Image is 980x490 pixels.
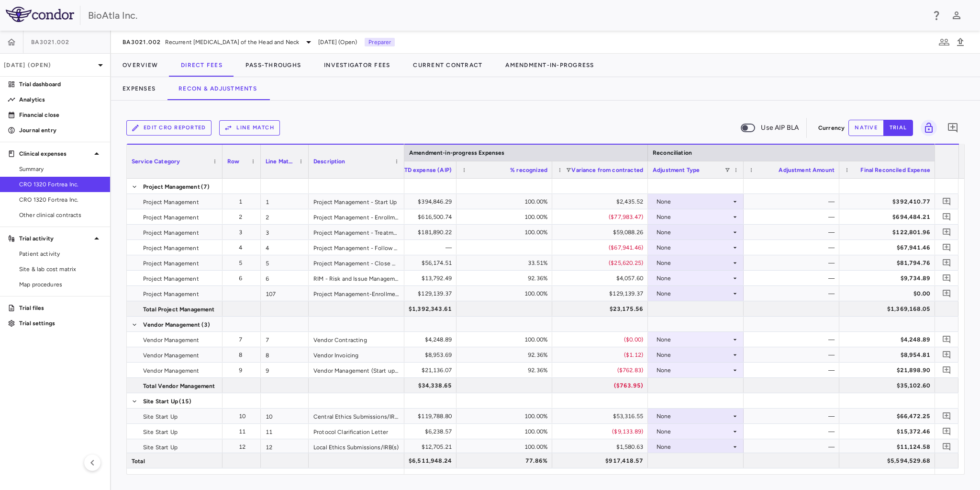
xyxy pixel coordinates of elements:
div: $67,941.46 [848,240,930,255]
button: Expenses [111,77,167,100]
span: Patient activity [19,250,102,258]
button: Investigator Fees [312,54,401,77]
div: $21,136.07 [369,363,452,378]
svg: Add comment [942,228,951,237]
div: 100.00% [465,286,547,301]
svg: Add comment [942,243,951,252]
div: $4,248.89 [848,332,930,347]
div: None [657,209,731,225]
div: — [752,347,835,363]
div: $8,954.81 [848,347,930,363]
div: BioAtla Inc. [88,8,924,23]
svg: Add comment [942,335,951,344]
div: — [752,363,835,378]
button: Add comment [940,287,953,300]
span: Service Category [132,158,180,165]
div: — [752,286,835,301]
div: None [657,271,731,286]
div: 7 [261,332,309,347]
div: None [657,363,731,378]
p: Preparer [365,38,395,46]
button: Current Contract [401,54,494,77]
div: — [752,209,835,225]
span: Row [227,158,239,165]
button: Recon & Adjustments [167,77,268,100]
div: 4 [261,240,309,255]
button: Amendment-In-Progress [494,54,605,77]
div: — [369,240,452,255]
img: logo-full-SnFGN8VE.png [6,7,74,22]
p: [DATE] (Open) [4,61,95,69]
button: Add comment [945,120,961,136]
svg: Add comment [942,427,951,436]
span: Vendor Management [143,317,200,332]
span: Site Start Up [143,409,178,424]
div: 100.00% [465,409,547,424]
div: $394,846.29 [369,194,452,209]
span: Project Management [143,225,199,240]
div: None [657,409,731,424]
div: Protocol Clarification Letter [309,424,404,439]
div: $694,484.21 [848,209,930,225]
div: ($77,983.47) [561,209,643,225]
div: $1,392,343.61 [369,301,452,317]
div: 100.00% [465,439,547,455]
span: Line Match [266,158,295,165]
div: 4 [231,240,256,255]
div: $23,175.56 [561,301,643,317]
div: $59,088.26 [561,225,643,240]
div: None [657,240,731,255]
svg: Add comment [942,197,951,206]
div: 100.00% [465,209,547,225]
span: LTD expense (AIP) [401,167,452,173]
svg: Add comment [942,212,951,221]
button: Add comment [940,440,953,453]
div: $129,139.37 [369,286,452,301]
button: Add comment [940,226,953,239]
div: — [752,255,835,271]
span: Final Reconciled Expense [860,167,930,173]
div: 11 [231,424,256,439]
div: None [657,424,731,439]
p: Trial dashboard [19,80,102,89]
div: $66,472.25 [848,409,930,424]
p: Trial settings [19,319,102,328]
button: Edit CRO reported [126,120,212,136]
p: Trial activity [19,234,91,243]
div: Project Management - Start Up [309,194,404,209]
div: $9,734.89 [848,271,930,286]
div: None [657,286,731,301]
div: $8,953.69 [369,347,452,363]
span: Site Start Up [143,440,178,455]
button: Add comment [940,241,953,254]
span: Vendor Management [143,363,200,378]
div: ($67,941.46) [561,240,643,255]
div: 5 [231,255,256,271]
div: 2 [231,209,256,225]
button: Add comment [940,410,953,422]
div: Project Management - Follow Up [309,240,404,255]
div: None [657,332,731,347]
span: Total Project Management [143,302,215,317]
div: $1,369,168.05 [848,301,930,317]
button: Pass-Throughs [234,54,312,77]
div: 8 [261,347,309,362]
span: Vendor Management [143,348,200,363]
div: — [752,225,835,240]
button: Overview [111,54,169,77]
div: Project Management - Treatment [309,225,404,239]
div: $56,174.51 [369,255,452,271]
span: Use AIP BLA [761,123,799,133]
span: BA3021.002 [31,38,70,46]
button: Line Match [219,120,280,136]
p: Currency [818,124,845,132]
button: Add comment [940,348,953,361]
div: — [752,424,835,439]
span: Project Management [143,271,199,286]
span: Recurrent [MEDICAL_DATA] of the Head and Neck [165,38,300,46]
span: (15) [179,394,192,409]
div: $181,890.22 [369,225,452,240]
div: $1,580.63 [561,439,643,455]
div: $34,338.65 [369,378,452,393]
div: 100.00% [465,194,547,209]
